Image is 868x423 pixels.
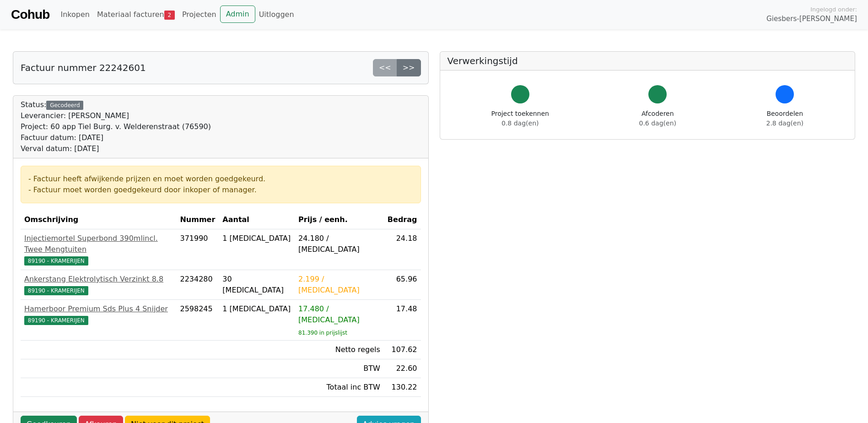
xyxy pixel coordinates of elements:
[46,101,83,110] div: Gecodeerd
[219,211,295,229] th: Aantal
[24,316,88,325] span: 89190 - KRAMERIJEN
[21,99,211,154] div: Status:
[639,109,676,128] div: Afcoderen
[222,233,291,244] div: 1 [MEDICAL_DATA]
[28,184,413,195] div: - Factuur moet worden goedgekeurd door inkoper of manager.
[298,330,347,336] sub: 81.390 in prijslijst
[298,233,380,255] div: 24.180 / [MEDICAL_DATA]
[21,110,211,121] div: Leverancier: [PERSON_NAME]
[176,229,219,270] td: 371990
[24,274,173,285] div: Ankerstang Elektrolytisch Verzinkt 8.8
[176,211,219,229] th: Nummer
[24,274,173,296] a: Ankerstang Elektrolytisch Verzinkt 8.889190 - KRAMERIJEN
[220,5,255,23] a: Admin
[24,286,88,295] span: 89190 - KRAMERIJEN
[384,270,421,300] td: 65.96
[384,300,421,341] td: 17.48
[295,341,384,359] td: Netto regels
[298,304,380,325] div: 17.480 / [MEDICAL_DATA]
[21,121,211,132] div: Project: 60 app Tiel Burg. v. Welderenstraat (76590)
[28,174,413,184] div: - Factuur heeft afwijkende prijzen en moet worden goedgekeurd.
[384,229,421,270] td: 24.18
[384,378,421,397] td: 130.22
[164,11,175,20] span: 2
[384,359,421,378] td: 22.60
[447,55,848,66] h5: Verwerkingstijd
[298,274,380,296] div: 2.199 / [MEDICAL_DATA]
[766,119,803,127] span: 2.8 dag(en)
[810,5,857,14] span: Ingelogd onder:
[295,359,384,378] td: BTW
[21,143,211,154] div: Verval datum: [DATE]
[491,109,549,128] div: Project toekennen
[21,132,211,143] div: Factuur datum: [DATE]
[21,211,176,229] th: Omschrijving
[11,4,49,26] a: Cohub
[24,233,173,255] div: Injectiemortel Superbond 390mlincl. Twee Mengtuiten
[24,256,88,266] span: 89190 - KRAMERIJEN
[639,119,676,127] span: 0.6 dag(en)
[176,270,219,300] td: 2234280
[384,341,421,359] td: 107.62
[384,211,421,229] th: Bedrag
[222,304,291,315] div: 1 [MEDICAL_DATA]
[93,5,178,24] a: Materiaal facturen2
[57,5,93,24] a: Inkopen
[766,109,803,128] div: Beoordelen
[178,5,220,24] a: Projecten
[501,119,539,127] span: 0.8 dag(en)
[222,274,291,296] div: 30 [MEDICAL_DATA]
[397,59,421,76] a: >>
[24,233,173,266] a: Injectiemortel Superbond 390mlincl. Twee Mengtuiten89190 - KRAMERIJEN
[295,211,384,229] th: Prijs / eenh.
[176,300,219,341] td: 2598245
[295,378,384,397] td: Totaal inc BTW
[24,304,173,315] div: Hamerboor Premium Sds Plus 4 Snijder
[24,304,173,325] a: Hamerboor Premium Sds Plus 4 Snijder89190 - KRAMERIJEN
[766,14,857,24] span: Giesbers-[PERSON_NAME]
[21,62,146,73] h5: Factuur nummer 22242601
[255,5,298,24] a: Uitloggen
